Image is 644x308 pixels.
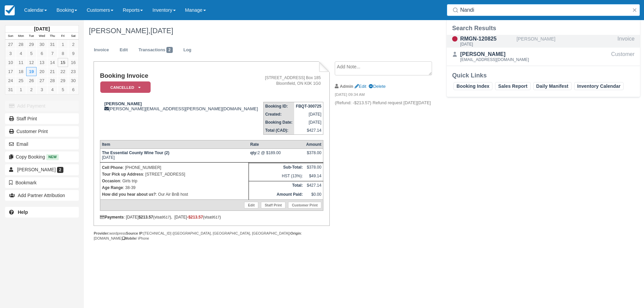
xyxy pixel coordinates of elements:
span: [PERSON_NAME] [17,167,56,172]
a: 27 [5,40,16,49]
strong: Occasion [102,179,120,183]
a: 3 [37,85,47,94]
span: [DATE] [150,26,173,35]
a: 5 [26,49,37,58]
a: 5 [58,85,68,94]
a: Log [178,44,197,57]
a: 21 [47,67,58,76]
a: 25 [16,76,26,85]
a: 26 [26,76,37,85]
a: 6 [37,49,47,58]
strong: Cell Phone [102,165,123,170]
input: Search ( / ) [460,4,629,16]
a: Inventory Calendar [574,82,624,90]
strong: qty [250,150,258,155]
a: Edit [244,202,258,208]
td: 2 @ $189.00 [249,149,305,163]
td: $427.14 [305,181,323,190]
div: [EMAIL_ADDRESS][DOMAIN_NAME] [460,58,529,62]
td: [DATE] [294,110,323,118]
a: Booking Index [453,82,492,90]
th: Wed [37,33,47,40]
span: New [46,154,59,160]
a: 16 [68,58,78,67]
strong: Payments [100,215,124,220]
a: 4 [16,49,26,58]
small: 9517 [162,215,170,219]
p: : Our Air BnB host [102,191,247,198]
em: Cancelled [100,81,151,93]
h1: Booking Invoice [100,72,261,79]
th: Rate [249,140,305,149]
strong: Mobile [122,236,136,240]
strong: FBQT-300725 [296,104,321,109]
td: $49.14 [305,172,323,181]
a: 29 [26,40,37,49]
a: 20 [37,67,47,76]
td: HST (13%): [249,172,305,181]
em: [DATE] 09:34 AM [335,92,448,99]
a: Sales Report [495,82,530,90]
a: 12 [26,58,37,67]
a: 22 [58,67,68,76]
a: Daily Manifest [533,82,572,90]
th: Sub-Total: [249,163,305,172]
strong: The Essential County Wine Tour (2) [102,150,169,155]
a: Customer Print [288,202,321,208]
a: Edit [355,84,366,89]
div: [DATE] [460,42,514,46]
a: 1 [16,85,26,94]
a: 31 [5,85,16,94]
td: [DATE] [294,118,323,126]
a: 10 [5,58,16,67]
address: [STREET_ADDRESS] Box 185 Bloomfield, ON K0K 1G0 [264,75,321,86]
a: 8 [58,49,68,58]
span: 2 [166,47,173,53]
th: Amount Paid: [249,190,305,199]
a: Cancelled [100,81,148,94]
p: : Girls trip [102,178,247,184]
a: [PERSON_NAME] 2 [5,164,79,175]
a: Delete [369,84,385,89]
b: Help [18,209,28,215]
th: Total (CAD): [263,126,294,135]
a: 2 [26,85,37,94]
a: 11 [16,58,26,67]
button: Copy Booking New [5,151,79,162]
th: Booking Date: [263,118,294,126]
a: 28 [16,40,26,49]
a: 7 [47,49,58,58]
th: Mon [16,33,26,40]
h1: [PERSON_NAME], [89,27,562,35]
td: [DATE] [100,149,249,163]
div: Customer [611,50,635,63]
span: -$213.57 [187,215,203,220]
a: Edit [115,44,133,57]
img: checkfront-main-nav-mini-logo.png [5,5,15,15]
th: Fri [58,33,68,40]
a: 1 [58,40,68,49]
th: Thu [47,33,58,40]
small: 9517 [211,215,219,219]
th: Tue [26,33,37,40]
p: : [STREET_ADDRESS] [102,171,247,178]
div: RMGN-120825 [460,35,514,43]
th: Total: [249,181,305,190]
span: 2 [57,167,63,173]
button: Bookmark [5,177,79,188]
th: Booking ID: [263,102,294,111]
strong: [PERSON_NAME] [104,101,142,106]
a: 28 [47,76,58,85]
th: Sat [68,33,78,40]
a: 30 [37,40,47,49]
a: 14 [47,58,58,67]
a: Invoice [89,44,114,57]
a: 24 [5,76,16,85]
strong: Provider: [94,231,109,235]
th: Item [100,140,249,149]
div: [PERSON_NAME] [517,35,615,48]
strong: Origin [290,231,301,235]
a: 27 [37,76,47,85]
button: Add Payment [5,101,79,111]
p: : [PHONE_NUMBER] [102,164,247,171]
